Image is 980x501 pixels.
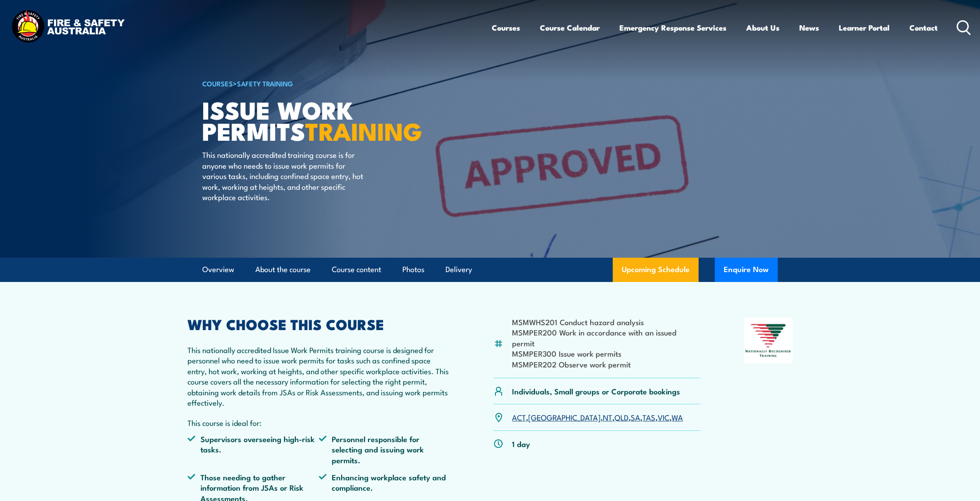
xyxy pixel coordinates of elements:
a: WA [672,412,683,422]
p: , , , , , , , [512,412,683,422]
p: This nationally accredited Issue Work Permits training course is designed for personnel who need ... [187,344,450,407]
p: This nationally accredited training course is for anyone who needs to issue work permits for vari... [202,149,366,202]
a: About the course [255,258,311,282]
li: Supervisors overseeing high-risk tasks. [187,434,319,465]
a: About Us [746,16,780,40]
a: VIC [658,412,669,422]
li: MSMPER200 Work in accordance with an issued permit [512,327,700,348]
p: 1 day [512,438,530,449]
p: This course is ideal for: [187,417,450,428]
a: Photos [402,258,424,282]
a: [GEOGRAPHIC_DATA] [528,412,601,422]
a: ACT [512,412,526,422]
a: News [799,16,819,40]
a: TAS [642,412,655,422]
li: Personnel responsible for selecting and issuing work permits. [319,434,450,465]
a: COURSES [202,78,233,88]
img: Nationally Recognised Training logo. [744,318,793,363]
a: SA [631,412,640,422]
a: Upcoming Schedule [613,258,699,282]
li: MSMPER202 Observe work permit [512,359,700,369]
a: Course Calendar [540,16,600,40]
h6: > [202,78,424,89]
a: Courses [492,16,520,40]
button: Enquire Now [715,258,778,282]
a: QLD [615,412,628,422]
h2: WHY CHOOSE THIS COURSE [187,318,450,330]
a: NT [603,412,612,422]
li: MSMWHS201 Conduct hazard analysis [512,317,700,327]
strong: TRAINING [305,112,422,149]
a: Overview [202,258,234,282]
a: Learner Portal [839,16,890,40]
p: Individuals, Small groups or Corporate bookings [512,386,680,396]
a: Emergency Response Services [619,16,726,40]
h1: Issue Work Permits [202,99,424,141]
a: Delivery [445,258,472,282]
a: Contact [909,16,938,40]
li: MSMPER300 Issue work permits [512,348,700,358]
a: Course content [332,258,381,282]
a: Safety Training [237,78,293,88]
